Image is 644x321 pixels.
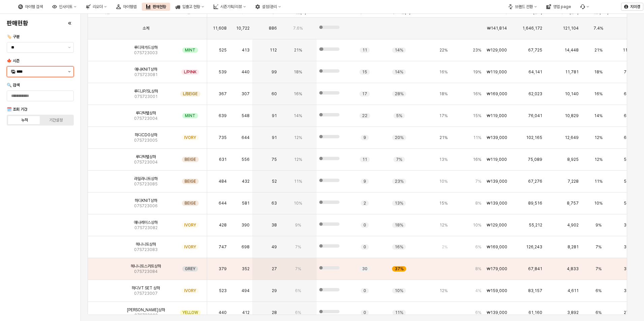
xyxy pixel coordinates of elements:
span: 4,902 [567,222,579,228]
span: 루디탁텔상하 [136,110,156,116]
span: 413 [242,47,250,53]
span: 15% [439,201,448,206]
span: 0 [363,244,366,250]
span: 38 [271,222,277,228]
span: 525 [219,47,227,53]
span: 11% [395,310,403,315]
span: 13% [439,157,448,162]
span: 2 [363,201,366,206]
span: 16% [594,91,603,97]
span: 14% [395,69,403,75]
span: 29 [272,288,277,293]
span: ₩169,000 [487,91,507,97]
span: L/BEIGE [183,91,198,97]
span: ₩129,000 [487,47,507,53]
span: 644 [219,201,227,206]
span: 14% [594,113,603,118]
span: 07S723082 [134,225,158,230]
span: 9 [363,179,366,184]
span: 07S723002 [134,313,158,318]
span: 23% [395,179,404,184]
span: 20% [395,135,404,140]
span: 2% [442,244,448,250]
span: 37% [624,222,633,228]
span: 67,841 [528,266,542,272]
span: 루디쟈가드상하 [134,45,158,50]
span: 8,925 [567,157,579,162]
button: 지미경 [621,3,643,11]
span: 07S723006 [134,203,158,209]
span: 102,165 [526,135,542,140]
main: App Frame [81,14,644,321]
span: 07S723004 [134,159,158,165]
span: 735 [219,135,227,140]
span: 10% [473,222,481,228]
span: ₩139,000 [487,201,507,206]
span: 9% [295,222,301,228]
div: 누적 [21,118,28,122]
span: 390 [241,222,250,228]
span: 6% [475,310,481,315]
span: 07S723001 [134,94,158,99]
span: 548 [241,113,250,118]
span: 하디KNIT상하 [135,198,157,203]
span: 07S723085 [134,181,158,187]
span: 494 [241,288,250,293]
span: ₩179,000 [487,266,507,272]
span: 23% [473,47,481,53]
span: 12% [440,222,448,228]
span: 루디탁텔상하 [136,154,156,159]
span: 4% [475,288,481,293]
span: 12% [594,135,603,140]
span: 49 [271,244,277,250]
button: 아이템맵 [112,3,140,11]
span: 10,829 [565,113,579,118]
label: 누적 [9,117,40,123]
span: 19% [473,69,481,75]
span: 16% [473,91,481,97]
span: 428 [219,222,227,228]
div: 아이템 검색 [25,4,43,9]
span: 7% [295,244,301,250]
span: 11 [362,157,367,162]
span: 11% [473,135,481,140]
span: 18% [395,222,403,228]
span: 6% [595,310,602,315]
span: 8% [475,266,481,272]
span: 886 [269,26,277,31]
span: 07S723005 [134,138,158,143]
span: 16% [473,157,481,162]
span: 🔍 검색 [7,83,20,87]
button: 시즌기획/리뷰 [210,3,250,11]
span: IVORY [184,222,196,228]
span: 9% [595,222,602,228]
span: 07S723083 [134,247,158,252]
span: 소계 [142,26,149,31]
button: 영업 page [542,3,575,11]
span: 하디VT SET 상하 [132,285,160,291]
span: 15 [362,69,367,75]
span: 0 [363,288,366,293]
span: 55,212 [529,222,542,228]
span: 21% [440,135,448,140]
span: 31% [624,288,632,293]
button: 입출고 현황 [171,3,208,11]
div: 설정/관리 [262,4,277,9]
span: 12% [440,288,448,293]
div: 기간설정 [49,118,63,122]
span: 53% [624,157,633,162]
span: 14% [294,113,302,118]
span: 16% [439,69,448,75]
span: 🏷️ 구분 [7,34,20,39]
span: 4,833 [567,266,579,272]
span: 7% [595,266,602,272]
span: IVORY [184,244,196,250]
span: 7% [396,157,402,162]
span: 4,611 [568,288,579,293]
span: 11% [294,179,302,184]
span: 64% [624,135,633,140]
span: 60 [271,91,277,97]
span: 07S723081 [134,72,158,77]
span: 헤니니트상하 [136,242,156,247]
span: 64,141 [528,69,542,75]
